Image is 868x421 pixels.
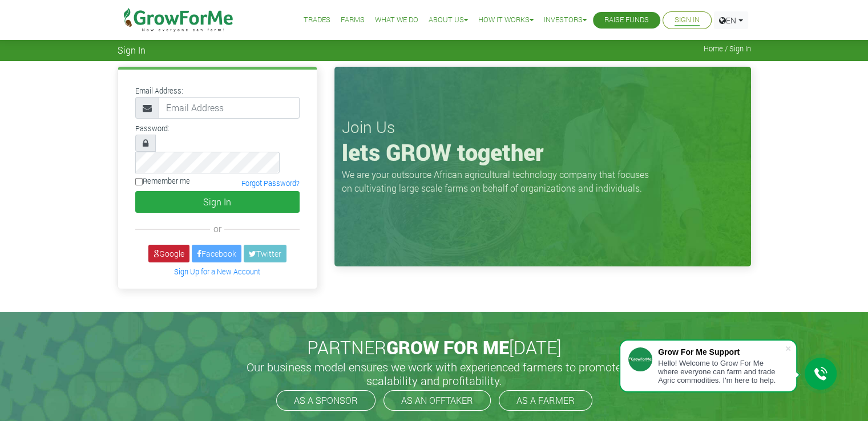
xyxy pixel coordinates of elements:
a: AS A SPONSOR [276,390,376,411]
a: Forgot Password? [241,179,300,188]
a: How it Works [478,14,534,26]
a: AS A FARMER [499,390,592,411]
a: Raise Funds [604,14,649,26]
a: Trades [304,14,330,26]
span: Home / Sign In [704,44,751,53]
p: We are your outsource African agricultural technology company that focuses on cultivating large s... [342,168,656,195]
label: Password: [135,123,169,134]
div: or [135,222,300,236]
h2: PARTNER [DATE] [122,337,746,358]
input: Remember me [135,178,143,185]
span: GROW FOR ME [386,335,509,359]
div: Grow For Me Support [658,347,785,357]
h3: Join Us [342,118,744,137]
h5: Our business model ensures we work with experienced farmers to promote scalability and profitabil... [235,360,634,387]
a: About Us [429,14,468,26]
span: Sign In [118,44,146,55]
label: Remember me [135,176,190,187]
div: Hello! Welcome to Grow For Me where everyone can farm and trade Agric commodities. I'm here to help. [658,359,785,384]
a: Farms [341,14,365,26]
input: Email Address [159,97,300,119]
a: Sign In [675,14,700,26]
button: Sign In [135,191,300,213]
a: EN [714,11,748,29]
a: Sign Up for a New Account [174,267,260,276]
a: Google [148,245,189,262]
h1: lets GROW together [342,139,744,166]
a: What We Do [375,14,418,26]
a: AS AN OFFTAKER [383,390,491,411]
a: Investors [544,14,587,26]
label: Email Address: [135,86,183,96]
